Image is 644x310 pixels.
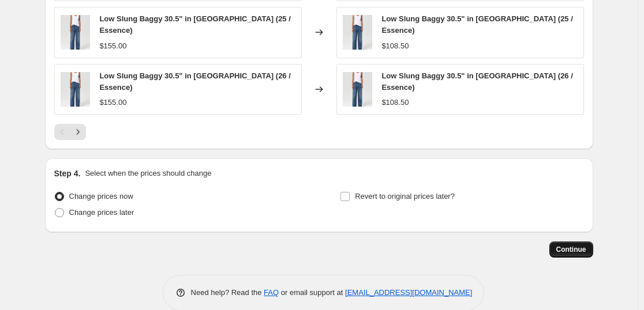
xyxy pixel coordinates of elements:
[54,168,81,179] h2: Step 4.
[549,241,593,258] button: Continue
[99,97,126,108] div: $155.00
[381,14,572,35] span: Low Slung Baggy 30.5" in [GEOGRAPHIC_DATA] (25 / Essence)
[85,168,211,179] p: Select when the prices should change
[556,245,586,254] span: Continue
[69,192,133,201] span: Change prices now
[61,15,91,50] img: A9079B-1535_LOW_SLUNG_BAGGY_ESSENCE_0667_web_80x.jpg
[69,208,134,217] span: Change prices later
[355,192,455,201] span: Revert to original prices later?
[343,15,373,50] img: A9079B-1535_LOW_SLUNG_BAGGY_ESSENCE_0667_web_80x.jpg
[381,40,409,52] div: $108.50
[264,288,279,297] a: FAQ
[99,14,290,35] span: Low Slung Baggy 30.5" in [GEOGRAPHIC_DATA] (25 / Essence)
[345,288,472,297] a: [EMAIL_ADDRESS][DOMAIN_NAME]
[54,124,86,140] nav: Pagination
[99,40,126,52] div: $155.00
[381,71,572,92] span: Low Slung Baggy 30.5" in [GEOGRAPHIC_DATA] (26 / Essence)
[61,72,91,107] img: A9079B-1535_LOW_SLUNG_BAGGY_ESSENCE_0667_web_80x.jpg
[343,72,373,107] img: A9079B-1535_LOW_SLUNG_BAGGY_ESSENCE_0667_web_80x.jpg
[191,288,264,297] span: Need help? Read the
[99,71,290,92] span: Low Slung Baggy 30.5" in [GEOGRAPHIC_DATA] (26 / Essence)
[381,97,409,108] div: $108.50
[70,124,86,140] button: Next
[279,288,345,297] span: or email support at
